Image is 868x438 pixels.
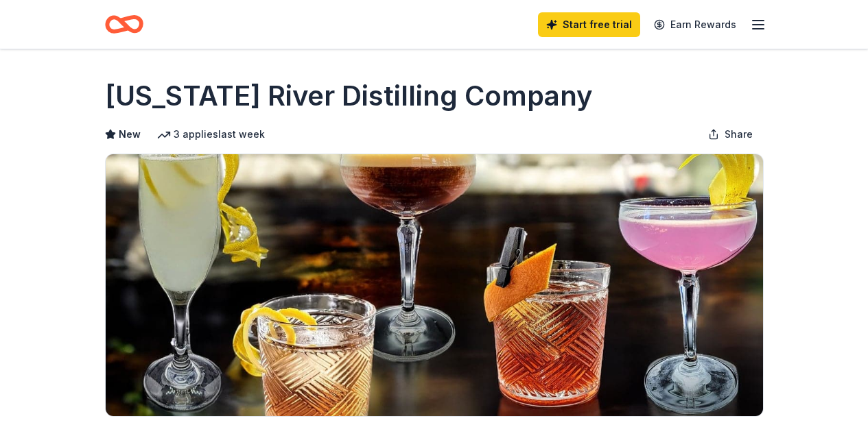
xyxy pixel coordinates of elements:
img: Image for Mississippi River Distilling Company [106,154,763,416]
button: Share [697,121,764,148]
h1: [US_STATE] River Distilling Company [105,77,593,115]
a: Home [105,8,143,40]
div: 3 applies last week [157,126,265,143]
span: Share [725,126,753,143]
a: Start free trial [538,12,640,37]
span: New [119,126,141,143]
a: Earn Rewards [646,12,744,37]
